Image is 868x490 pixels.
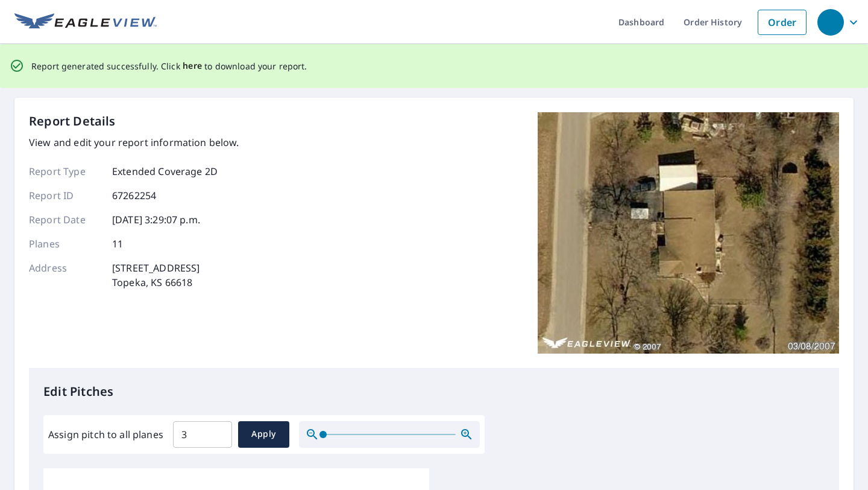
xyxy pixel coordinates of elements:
span: Apply [248,427,280,442]
p: 67262254 [112,188,156,203]
p: Report generated successfully. Click to download your report. [31,59,307,74]
p: Report Date [29,212,101,227]
p: Report ID [29,188,101,203]
p: Report Type [29,164,101,179]
p: Edit Pitches [43,383,825,401]
button: here [183,59,203,74]
p: Extended Coverage 2D [112,164,218,179]
p: [STREET_ADDRESS] Topeka, KS 66618 [112,261,200,290]
p: Report Details [29,112,116,130]
label: Assign pitch to all planes [48,427,163,442]
p: Address [29,261,101,290]
a: Order [758,10,807,35]
p: View and edit your report information below. [29,135,239,150]
p: [DATE] 3:29:07 p.m. [112,212,200,227]
input: 00.0 [173,418,232,451]
p: 11 [112,237,123,251]
img: EV Logo [14,13,157,31]
p: Planes [29,237,101,251]
img: Top image [538,112,839,354]
button: Apply [238,421,289,448]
